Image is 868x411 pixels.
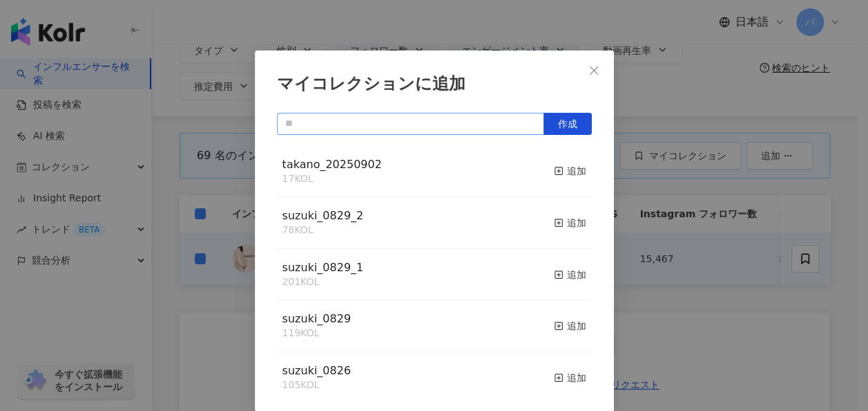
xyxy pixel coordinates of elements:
[588,65,599,76] span: close
[282,159,382,170] a: takano_20250902
[558,118,577,129] span: 作成
[282,364,351,377] span: suzuki_0826
[554,163,586,179] div: 追加
[554,363,586,392] button: 追加
[554,318,586,334] div: 追加
[580,57,608,84] button: Close
[282,210,364,221] a: suzuki_0829_2
[554,311,586,340] button: 追加
[282,209,364,222] span: suzuki_0829_2
[282,223,364,237] div: 78 KOL
[543,113,592,135] button: 作成
[554,267,586,282] div: 追加
[554,370,586,385] div: 追加
[554,157,586,186] button: 追加
[282,158,382,171] span: takano_20250902
[277,73,592,96] div: マイコレクションに追加
[282,172,382,186] div: 17 KOL
[282,312,351,325] span: suzuki_0829
[554,260,586,289] button: 追加
[282,365,351,376] a: suzuki_0826
[282,378,351,392] div: 105 KOL
[554,208,586,237] button: 追加
[282,327,351,340] div: 119 KOL
[282,313,351,325] a: suzuki_0829
[282,262,364,273] a: suzuki_0829_1
[554,215,586,230] div: 追加
[282,261,364,274] span: suzuki_0829_1
[282,275,364,289] div: 201 KOL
